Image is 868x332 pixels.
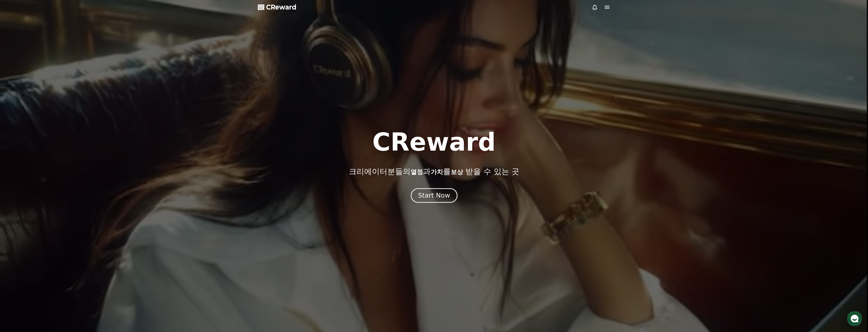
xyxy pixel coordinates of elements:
span: 대화 [47,171,53,175]
a: CReward [258,3,296,11]
span: 열정 [411,168,423,176]
span: 설정 [80,171,86,175]
button: Start Now [411,188,457,203]
a: 대화 [34,163,66,176]
div: Start Now [418,191,450,200]
a: 홈 [2,163,34,176]
p: 크리에이터분들의 과 를 받을 수 있는 곳 [349,167,519,176]
span: 홈 [16,171,19,175]
h1: CReward [372,130,496,155]
span: 가치 [431,168,443,176]
span: CReward [266,3,296,11]
a: Start Now [412,194,456,199]
span: 보상 [451,168,463,176]
a: 설정 [66,163,99,176]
